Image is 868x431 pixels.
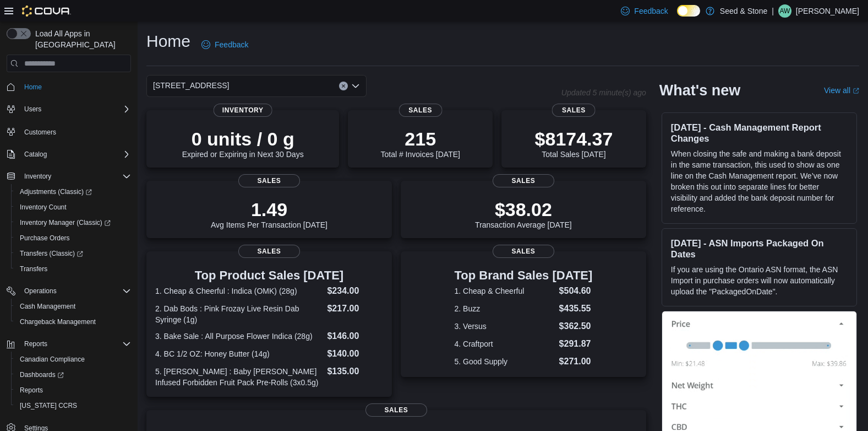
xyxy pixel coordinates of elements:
span: Sales [552,104,596,117]
span: Sales [493,245,554,258]
p: If you are using the Ontario ASN format, the ASN Import in purchase orders will now automatically... [671,264,848,297]
svg: External link [853,88,859,94]
span: Users [24,105,41,114]
img: Cova [22,6,71,17]
span: Washington CCRS [15,399,131,412]
p: Seed & Stone [720,4,767,18]
span: Canadian Compliance [15,353,131,366]
span: Inventory Manager (Classic) [15,216,131,229]
span: Sales [238,245,300,258]
button: Users [20,103,46,116]
a: Transfers [15,262,52,276]
p: | [772,4,774,18]
button: Inventory Count [11,200,135,215]
button: Purchase Orders [11,230,135,246]
span: Operations [24,287,57,295]
button: Catalog [20,148,51,161]
div: Total Sales [DATE] [535,128,613,159]
button: Cash Management [11,299,135,314]
button: Users [2,101,135,117]
a: Chargeback Management [15,315,100,328]
button: Home [2,79,135,95]
span: Purchase Orders [20,234,70,243]
a: Reports [15,384,47,397]
h3: [DATE] - Cash Management Report Changes [671,122,848,144]
dt: 1. Cheap & Cheerful [455,285,555,297]
div: Avg Items Per Transaction [DATE] [211,198,327,229]
dt: 5. [PERSON_NAME] : Baby [PERSON_NAME] Infused Forbidden Fruit Pack Pre-Rolls (3x0.5g) [155,366,323,388]
p: 1.49 [211,198,327,220]
h3: Top Product Sales [DATE] [155,269,383,282]
span: Chargeback Management [20,317,96,326]
span: Inventory Manager (Classic) [20,218,111,227]
dd: $217.00 [327,302,383,315]
button: Canadian Compliance [11,352,135,367]
span: Reports [20,337,131,351]
span: Purchase Orders [15,231,131,245]
dt: 4. BC 1/2 OZ: Honey Butter (14g) [155,348,323,359]
dt: 1. Cheap & Cheerful : Indica (OMK) (28g) [155,285,323,297]
span: Inventory [214,104,272,117]
a: Customers [20,126,61,139]
span: Feedback [215,39,248,50]
h2: What's new [659,82,740,99]
span: Dark Mode [677,17,678,17]
a: Purchase Orders [15,231,74,245]
span: Sales [238,174,300,187]
button: Transfers [11,261,135,277]
h3: Top Brand Sales [DATE] [455,269,593,282]
dd: $271.00 [559,355,593,368]
button: Customers [2,123,135,139]
input: Dark Mode [677,5,700,17]
a: Transfers (Classic) [15,247,88,260]
span: [US_STATE] CCRS [20,401,77,410]
span: Chargeback Management [15,315,131,328]
a: View allExternal link [824,86,859,95]
span: Users [20,103,131,116]
dd: $234.00 [327,284,383,298]
span: Adjustments (Classic) [20,187,92,196]
p: [PERSON_NAME] [796,4,859,18]
a: Inventory Manager (Classic) [15,216,115,229]
span: Load All Apps in [GEOGRAPHIC_DATA] [31,28,131,50]
dd: $504.60 [559,284,593,298]
span: Sales [365,403,427,417]
a: Dashboards [15,368,68,381]
span: Catalog [24,150,47,159]
a: Adjustments (Classic) [11,184,135,200]
button: Operations [2,283,135,299]
button: Reports [20,337,52,351]
dd: $291.87 [559,337,593,351]
span: Adjustments (Classic) [15,185,131,198]
span: Inventory Count [15,201,131,214]
span: Feedback [634,6,668,17]
div: Total # Invoices [DATE] [380,128,460,159]
dd: $146.00 [327,330,383,343]
span: Transfers (Classic) [20,249,83,258]
dt: 4. Craftport [455,338,555,349]
span: Reports [24,340,47,348]
div: Alex Wang [778,4,791,18]
dt: 2. Buzz [455,303,555,314]
span: [STREET_ADDRESS] [153,79,229,92]
span: Cash Management [20,302,75,311]
dd: $362.50 [559,320,593,333]
dt: 3. Versus [455,321,555,332]
div: Transaction Average [DATE] [475,198,572,229]
span: Reports [15,384,131,397]
span: Customers [24,128,56,137]
p: $8174.37 [535,128,613,150]
dt: 2. Dab Bods : Pink Frozay Live Resin Dab Syringe (1g) [155,303,323,325]
a: Canadian Compliance [15,353,89,366]
dd: $435.55 [559,302,593,315]
p: When closing the safe and making a bank deposit in the same transaction, this used to show as one... [671,148,848,214]
span: Catalog [20,148,131,161]
button: Operations [20,284,61,298]
button: Inventory [20,170,56,183]
dd: $140.00 [327,347,383,360]
span: Sales [398,104,442,117]
span: Dashboards [20,370,64,379]
span: Transfers [20,265,47,273]
a: Adjustments (Classic) [15,185,96,198]
a: Home [20,80,46,94]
